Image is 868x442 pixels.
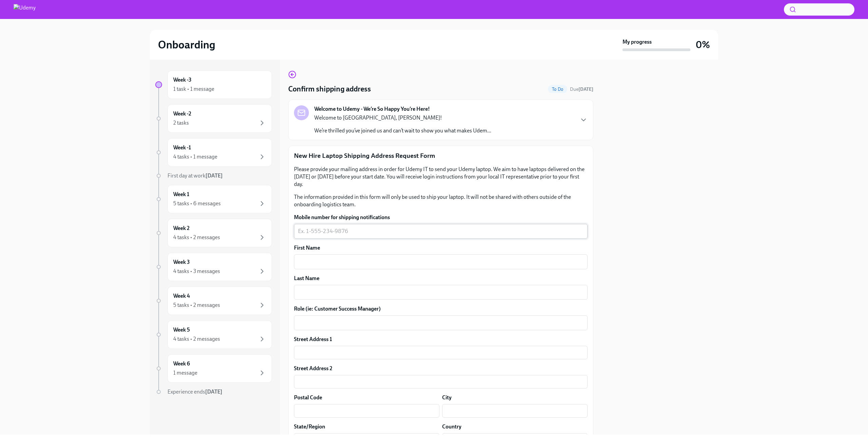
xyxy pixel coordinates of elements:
[442,394,452,401] label: City
[173,200,221,207] div: 5 tasks • 6 messages
[158,38,215,51] h2: Onboarding
[155,138,272,167] a: Week -14 tasks • 1 message
[173,326,190,334] h6: Week 5
[155,354,272,383] a: Week 61 message
[578,86,593,92] strong: [DATE]
[173,234,220,241] div: 4 tasks • 2 messages
[294,244,588,252] label: First Name
[155,185,272,213] a: Week 15 tasks • 6 messages
[155,70,272,99] a: Week -31 task • 1 message
[173,360,190,367] h6: Week 6
[173,369,197,377] div: 1 message
[173,110,191,118] h6: Week -2
[167,172,223,179] span: First day at work
[294,275,588,282] label: Last Name
[167,388,222,395] span: Experience ends
[294,166,588,188] p: Please provide your mailing address in order for Udemy IT to send your Udemy laptop. We aim to ha...
[294,336,332,343] label: Street Address 1
[205,388,222,395] strong: [DATE]
[696,39,710,51] h3: 0%
[205,172,223,179] strong: [DATE]
[570,86,593,92] span: September 5th, 2025 09:00
[294,365,332,372] label: Street Address 2
[314,105,430,113] strong: Welcome to Udemy - We’re So Happy You’re Here!
[314,114,491,122] p: Welcome to [GEOGRAPHIC_DATA], [PERSON_NAME]!
[173,301,220,309] div: 5 tasks • 2 messages
[294,214,588,221] label: Mobile number for shipping notifications
[173,191,189,198] h6: Week 1
[294,193,588,208] p: The information provided in this form will only be used to ship your laptop. It will not be share...
[155,320,272,349] a: Week 54 tasks • 2 messages
[623,38,652,46] strong: My progress
[155,172,272,180] a: First day at work[DATE]
[294,394,322,401] label: Postal Code
[294,423,325,430] label: State/Region
[548,87,567,92] span: To Do
[173,85,214,93] div: 1 task • 1 message
[173,258,190,266] h6: Week 3
[173,225,190,232] h6: Week 2
[173,153,217,161] div: 4 tasks • 1 message
[155,219,272,247] a: Week 24 tasks • 2 messages
[155,253,272,281] a: Week 34 tasks • 3 messages
[314,127,491,134] p: We’re thrilled you’ve joined us and can’t wait to show you what makes Udem...
[173,268,220,275] div: 4 tasks • 3 messages
[155,104,272,133] a: Week -22 tasks
[173,144,191,151] h6: Week -1
[294,305,588,313] label: Role (ie: Customer Success Manager)
[570,86,593,92] span: Due
[173,292,190,300] h6: Week 4
[173,119,189,127] div: 2 tasks
[294,151,588,160] p: New Hire Laptop Shipping Address Request Form
[173,76,192,84] h6: Week -3
[173,335,220,343] div: 4 tasks • 2 messages
[14,4,36,15] img: Udemy
[155,287,272,315] a: Week 45 tasks • 2 messages
[288,84,371,94] h4: Confirm shipping address
[442,423,461,430] label: Country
